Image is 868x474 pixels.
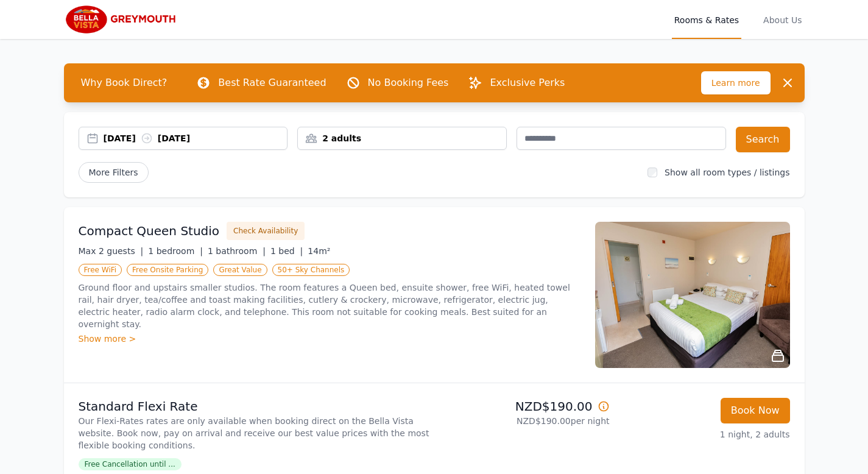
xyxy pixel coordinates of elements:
span: Free WiFi [79,264,122,276]
p: Exclusive Perks [490,76,565,90]
p: 1 night, 2 adults [619,428,790,440]
p: NZD$190.00 [439,398,610,415]
button: Search [736,127,790,152]
p: Ground floor and upstairs smaller studios. The room features a Queen bed, ensuite shower, free Wi... [79,281,580,330]
button: Check Availability [227,222,305,240]
span: 1 bed | [270,246,303,256]
span: Free Onsite Parking [127,264,208,276]
label: Show all room types / listings [665,168,789,177]
p: Best Rate Guaranteed [218,76,326,90]
div: 2 adults [298,132,506,144]
span: More Filters [79,162,149,183]
p: No Booking Fees [368,76,449,90]
p: Our Flexi-Rates rates are only available when booking direct on the Bella Vista website. Book now... [79,415,429,451]
span: 50+ Sky Channels [272,264,350,276]
span: Max 2 guests | [79,246,144,256]
span: 14m² [308,246,330,256]
span: 1 bedroom | [148,246,203,256]
span: Free Cancellation until ... [79,458,182,470]
img: Bella Vista Greymouth [64,5,182,34]
span: Why Book Direct? [71,71,177,95]
div: Show more > [79,333,580,345]
span: Great Value [213,264,267,276]
p: NZD$190.00 per night [439,415,610,427]
button: Book Now [721,398,790,423]
span: 1 bathroom | [208,246,266,256]
h3: Compact Queen Studio [79,222,220,239]
div: [DATE] [DATE] [104,132,288,144]
span: Learn more [701,71,771,94]
p: Standard Flexi Rate [79,398,429,415]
